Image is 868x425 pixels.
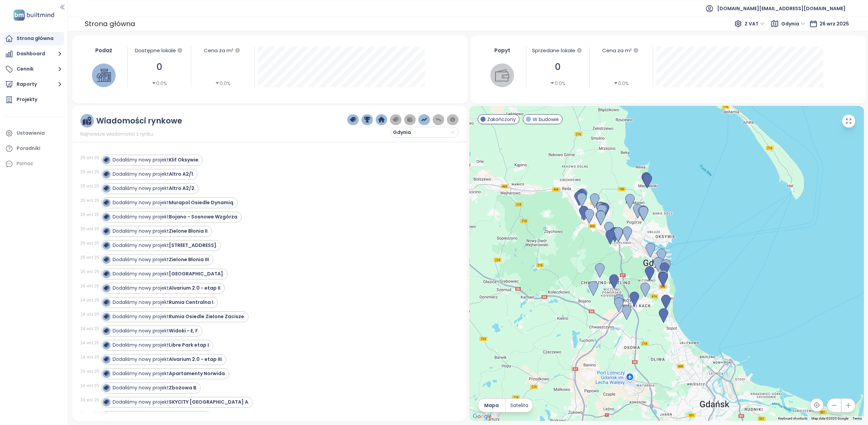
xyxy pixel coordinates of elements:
a: Ustawienia [3,127,64,140]
a: Poradniki [3,142,64,155]
div: Podaż [84,46,124,54]
img: price-tag-grey.png [393,117,399,123]
img: information-circle.png [450,117,456,123]
span: [DOMAIN_NAME][EMAIL_ADDRESS][DOMAIN_NAME] [717,0,846,17]
div: 24 wrz 25 [80,340,99,346]
button: Mapa [478,399,505,412]
img: icon [104,257,108,262]
div: 25 wrz 25 [80,254,99,260]
div: 25 wrz 25 [80,269,99,275]
div: Dodaliśmy nowy projekt . [113,342,210,349]
img: price-decreases.png [435,117,441,123]
div: 25 wrz 25 [80,183,99,189]
div: 24 wrz 25 [80,326,99,332]
div: 24 wrz 25 [80,368,99,374]
div: Ustawienia [17,129,45,137]
img: wallet [495,68,509,82]
div: Dodaliśmy nowy projekt . [113,384,197,391]
img: icon [104,286,108,290]
div: Wiadomości rynkowe [96,117,182,125]
img: icon [104,343,108,347]
div: 24 wrz 25 [80,411,99,417]
strong: Altro A2/2 [169,185,194,192]
div: Dodaliśmy nowy projekt . [113,285,221,292]
div: 25 wrz 25 [80,226,99,232]
div: 24 wrz 25 [80,397,99,403]
span: Mapa [484,402,499,409]
strong: Zielone Błonia II [169,228,208,234]
div: Strona główna [85,18,135,30]
span: Zakończony [487,116,516,123]
span: caret-down [215,81,220,85]
div: 25 wrz 25 [80,169,99,175]
img: icon [104,157,108,162]
div: Dostępne lokale [131,46,188,55]
div: 24 wrz 25 [80,383,99,389]
div: 25 wrz 25 [80,155,99,161]
div: 24 wrz 25 [80,311,99,317]
div: Dodaliśmy nowy projekt . [113,327,199,334]
div: Dodaliśmy nowy projekt . [113,313,245,320]
div: 24 wrz 25 [80,354,99,360]
img: icon [104,385,108,390]
div: Popyt [482,46,523,54]
div: 25 wrz 25 [80,212,99,218]
div: Dodaliśmy nowy projekt . [113,256,210,263]
img: price-increases.png [421,117,427,123]
div: Pomoc [17,159,34,168]
div: 24 wrz 25 [80,297,99,303]
strong: Zbożowa B [169,384,196,391]
strong: Rumia Centralna I [169,299,213,306]
a: Terms (opens in new tab) [852,417,862,420]
span: caret-down [613,81,618,85]
img: icon [104,357,108,362]
img: icon [104,271,108,276]
span: Gdynia [781,19,805,29]
strong: [STREET_ADDRESS] [169,242,216,249]
div: Dodaliśmy nowy projekt . [113,299,214,306]
img: icon [104,400,108,404]
img: icon [104,243,108,248]
div: 0.0% [613,80,629,87]
div: Dodaliśmy nowy projekt . [113,399,249,406]
img: Google [471,412,493,421]
img: house [97,68,111,82]
img: wallet-dark-grey.png [407,117,413,123]
strong: Alvarium 2.0 - etap III [169,356,222,363]
div: Pomoc [3,157,64,171]
div: 24 wrz 25 [80,283,99,289]
strong: Bojano - Sosnowe Wzgórza [169,213,237,220]
div: Strona główna [17,34,54,43]
a: Open this area in Google Maps (opens a new window) [471,412,493,421]
strong: Altro A2/1 [169,171,193,177]
div: 0.0% [152,80,167,87]
div: 25 wrz 25 [80,197,99,204]
strong: Libre Park etap I [169,342,209,348]
strong: Rumia Osiedle Zielone Zacisze [169,313,244,320]
div: Dodaliśmy nowy projekt . [113,228,209,235]
span: 26 wrz 2025 [820,20,849,27]
img: trophy-dark-blue.png [364,117,370,123]
span: Satelita [510,402,528,409]
span: caret-down [152,81,156,85]
span: W budowie [533,116,559,123]
img: icon [104,200,108,205]
button: Keyboard shortcuts [778,416,807,421]
img: icon [104,328,108,333]
div: 0 [530,60,586,74]
div: Dodaliśmy nowy projekt . [113,199,234,206]
span: Gdynia [393,127,454,137]
img: price-tag-dark-blue.png [350,117,356,123]
div: Sprzedane lokale [530,46,586,55]
img: home-dark-blue.png [378,117,384,123]
div: Dodaliśmy nowy projekt . [113,270,224,277]
img: logo [12,8,56,22]
div: Dodaliśmy nowy projekt . [113,356,223,363]
span: Map data ©2025 Google [811,417,848,420]
button: Raporty [3,78,64,91]
button: Satelita [506,399,533,412]
div: Dodaliśmy nowy projekt . [113,242,217,249]
a: Projekty [3,93,64,107]
img: icon [104,186,108,191]
strong: Murapol Osiedle Dynamiq [169,199,233,206]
